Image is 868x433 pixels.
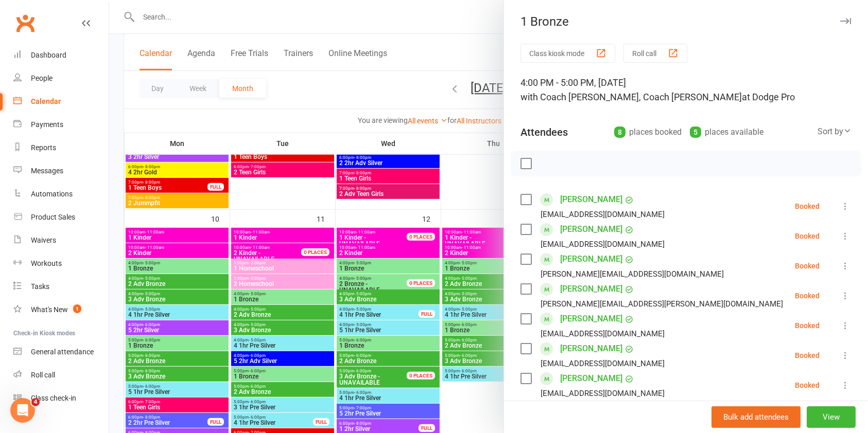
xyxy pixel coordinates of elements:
button: Class kiosk mode [520,44,615,63]
span: 1 [73,304,81,313]
button: View [807,406,856,428]
button: Bulk add attendees [711,406,801,428]
div: 1 Bronze [504,14,868,29]
div: 5 [690,127,701,138]
div: Payments [31,120,63,129]
div: Booked [795,292,820,299]
div: [EMAIL_ADDRESS][DOMAIN_NAME] [541,327,665,340]
a: General attendance kiosk mode [13,340,109,364]
button: Roll call [623,44,687,63]
div: Automations [31,190,73,198]
div: Roll call [31,371,55,379]
span: 4 [31,398,40,406]
div: [PERSON_NAME][EMAIL_ADDRESS][PERSON_NAME][DOMAIN_NAME] [541,297,783,311]
div: Waivers [31,236,56,244]
iframe: Intercom live chat [10,398,35,423]
div: [EMAIL_ADDRESS][DOMAIN_NAME] [541,357,665,370]
a: Automations [13,183,109,206]
div: Attendees [520,125,568,139]
div: Sort by [818,125,852,138]
a: [PERSON_NAME] [560,251,622,267]
a: [PERSON_NAME] [560,281,622,297]
a: Calendar [13,90,109,113]
div: People [31,74,53,82]
span: with Coach [PERSON_NAME], Coach [PERSON_NAME] [520,92,742,102]
div: General attendance [31,348,94,356]
a: [PERSON_NAME] [560,191,622,208]
div: places available [690,125,763,139]
div: [EMAIL_ADDRESS][DOMAIN_NAME] [541,238,665,251]
div: Product Sales [31,213,75,221]
a: People [13,67,109,90]
div: Booked [795,262,820,269]
a: Waivers [13,229,109,252]
div: Messages [31,167,63,175]
a: Class kiosk mode [13,387,109,410]
div: [EMAIL_ADDRESS][DOMAIN_NAME] [541,208,665,221]
div: 8 [614,127,626,138]
div: Booked [795,203,820,210]
div: [PERSON_NAME][EMAIL_ADDRESS][DOMAIN_NAME] [541,267,724,281]
div: Tasks [31,282,49,291]
a: [PERSON_NAME] [560,370,622,387]
a: Messages [13,159,109,183]
a: Dashboard [13,44,109,67]
div: Booked [795,232,820,240]
div: Workouts [31,259,62,267]
a: Tasks [13,275,109,298]
div: Booked [795,322,820,329]
div: places booked [614,125,682,139]
a: Roll call [13,364,109,387]
a: Workouts [13,252,109,275]
span: at Dodge Pro [742,92,795,102]
a: [PERSON_NAME] [560,311,622,327]
a: Product Sales [13,206,109,229]
a: [PERSON_NAME] [560,221,622,238]
div: [EMAIL_ADDRESS][DOMAIN_NAME] [541,387,665,400]
a: [PERSON_NAME] [560,340,622,357]
div: What's New [31,305,68,314]
div: Reports [31,143,56,152]
a: Reports [13,136,109,159]
div: Class check-in [31,394,76,402]
a: Clubworx [12,10,38,36]
div: Dashboard [31,51,66,59]
div: Calendar [31,97,61,105]
div: Booked [795,382,820,389]
a: What's New1 [13,298,109,321]
div: 4:00 PM - 5:00 PM, [DATE] [520,76,852,104]
a: Payments [13,113,109,136]
div: Booked [795,352,820,359]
